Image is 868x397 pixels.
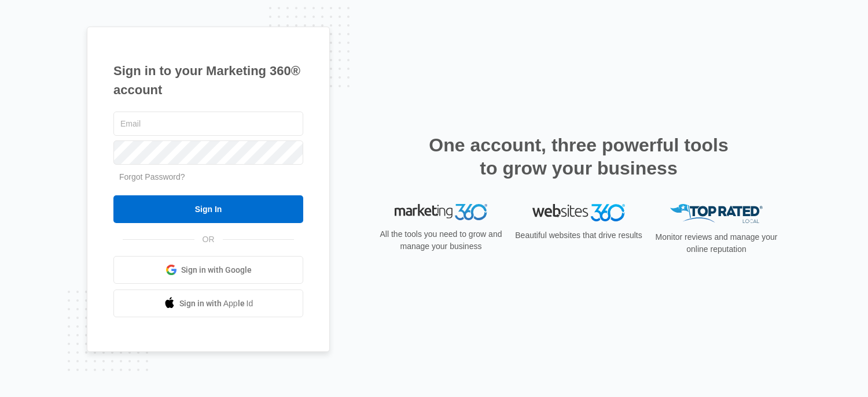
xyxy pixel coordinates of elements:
h1: Sign in to your Marketing 360® account [113,61,303,99]
a: Forgot Password? [119,172,185,181]
span: OR [194,233,223,246]
h2: One account, three powerful tools to grow your business [425,133,732,180]
a: Sign in with Google [113,256,303,284]
input: Email [113,112,303,136]
p: Beautiful websites that drive results [514,229,643,242]
img: Websites 360 [532,204,625,221]
span: Sign in with Apple Id [179,298,253,310]
p: All the tools you need to grow and manage your business [376,228,506,253]
span: Sign in with Google [181,264,252,276]
img: Marketing 360 [395,204,487,220]
input: Sign In [113,195,303,223]
a: Sign in with Apple Id [113,290,303,317]
img: Top Rated Local [670,204,763,223]
p: Monitor reviews and manage your online reputation [652,231,781,255]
